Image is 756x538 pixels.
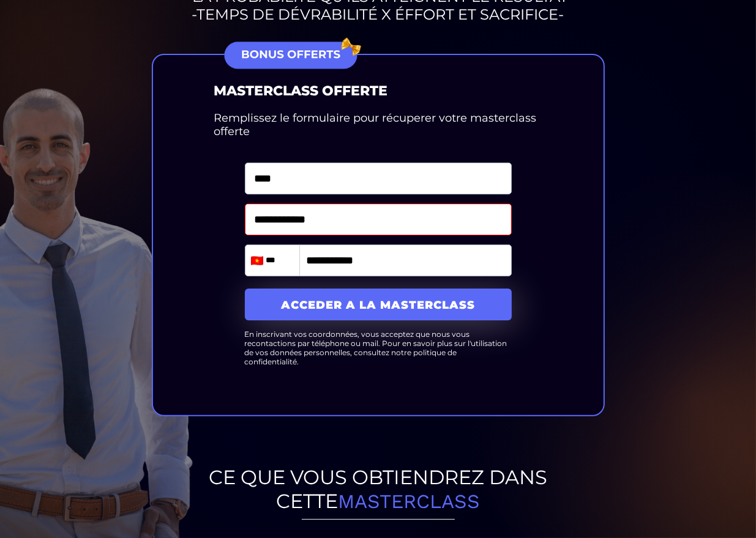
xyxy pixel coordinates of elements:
img: 63b5f0a7b40b8c575713f71412baadad_BONUS_OFFERTS.png [214,34,367,77]
text: Remplissez le formulaire pour récuperer votre masterclass offerte [214,108,542,141]
button: ACCEDER A LA MASTERCLASS [245,289,512,320]
img: vn [251,256,263,265]
text: MASTERCLASS OFFERTE [214,79,542,102]
text: En inscrivant vos coordonnées, vous acceptez que nous vous recontactions par téléphone ou mail. P... [245,326,512,366]
h1: Ce que vous obtiendrez dans cette [161,459,596,519]
span: masterclass [338,490,480,513]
